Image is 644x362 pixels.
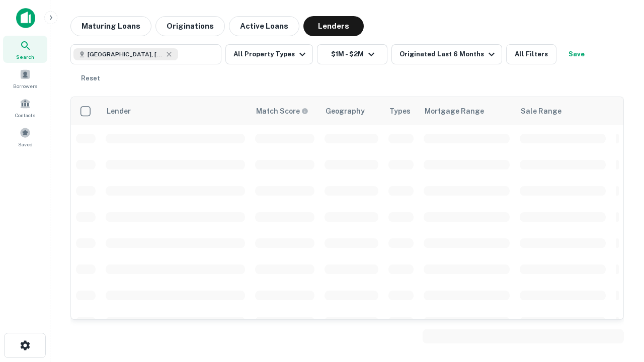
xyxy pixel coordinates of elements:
[16,8,35,28] img: capitalize-icon.png
[506,44,556,64] button: All Filters
[13,82,37,90] span: Borrowers
[419,97,515,125] th: Mortgage Range
[560,44,593,64] button: Save your search to get updates of matches that match your search criteria.
[3,123,47,150] a: Saved
[256,106,306,117] h6: Match Score
[225,44,313,64] button: All Property Types
[326,105,365,117] div: Geography
[383,97,419,125] th: Types
[3,94,47,121] a: Contacts
[107,105,131,117] div: Lender
[70,16,151,36] button: Maturing Loans
[3,36,47,63] a: Search
[15,111,35,119] span: Contacts
[88,50,163,59] span: [GEOGRAPHIC_DATA], [GEOGRAPHIC_DATA], [GEOGRAPHIC_DATA]
[389,105,411,117] div: Types
[515,97,611,125] th: Sale Range
[155,16,225,36] button: Originations
[16,53,34,61] span: Search
[399,48,498,60] div: Originated Last 6 Months
[425,105,484,117] div: Mortgage Range
[521,105,561,117] div: Sale Range
[594,282,644,330] iframe: Chat Widget
[250,97,319,125] th: Capitalize uses an advanced AI algorithm to match your search with the best lender. The match sco...
[256,106,308,117] div: Capitalize uses an advanced AI algorithm to match your search with the best lender. The match sco...
[319,97,383,125] th: Geography
[3,65,47,92] a: Borrowers
[101,97,250,125] th: Lender
[229,16,299,36] button: Active Loans
[391,44,502,64] button: Originated Last 6 Months
[18,140,33,148] span: Saved
[74,68,107,88] button: Reset
[303,16,364,36] button: Lenders
[317,44,387,64] button: $1M - $2M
